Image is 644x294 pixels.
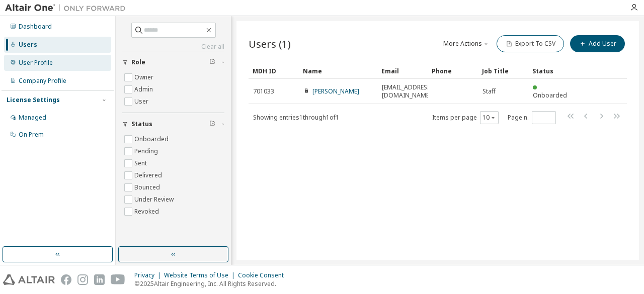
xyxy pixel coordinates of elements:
[19,41,37,49] div: Users
[134,133,171,145] label: Onboarded
[111,274,125,285] img: youtube.svg
[238,271,290,279] div: Cookie Consent
[134,95,150,108] label: User
[19,23,52,31] div: Dashboard
[164,271,238,279] div: Website Terms of Use
[122,43,224,51] a: Clear all
[303,63,373,79] div: Name
[442,35,491,52] button: More Actions
[253,87,274,95] span: 701033
[94,274,105,285] img: linkedin.svg
[209,58,215,66] span: Clear filter
[134,181,162,193] label: Bounced
[77,274,88,285] img: instagram.svg
[570,35,625,52] button: Add User
[508,111,556,124] span: Page n.
[134,193,176,206] label: Under Review
[134,206,161,218] label: Revoked
[3,274,55,285] img: altair_logo.svg
[19,114,46,122] div: Managed
[209,120,215,128] span: Clear filter
[19,77,66,85] div: Company Profile
[134,279,290,288] p: © 2025 Altair Engineering, Inc. All Rights Reserved.
[482,87,496,95] span: Staff
[532,63,575,79] div: Status
[7,96,60,104] div: License Settings
[134,271,164,279] div: Privacy
[249,37,291,51] span: Users (1)
[134,157,149,169] label: Sent
[253,63,295,79] div: MDH ID
[382,83,433,100] span: [EMAIL_ADDRESS][DOMAIN_NAME]
[253,113,339,122] span: Showing entries 1 through 1 of 1
[533,91,567,100] span: Onboarded
[497,35,564,52] button: Export To CSV
[134,169,164,181] label: Delivered
[122,113,224,135] button: Status
[131,58,145,66] span: Role
[134,145,160,157] label: Pending
[482,114,496,122] button: 10
[381,63,424,79] div: Email
[131,120,152,128] span: Status
[312,87,359,95] a: [PERSON_NAME]
[432,111,499,124] span: Items per page
[5,3,131,13] img: Altair One
[19,131,44,139] div: On Prem
[122,51,224,73] button: Role
[61,274,71,285] img: facebook.svg
[134,83,155,95] label: Admin
[432,63,474,79] div: Phone
[482,63,524,79] div: Job Title
[134,71,155,83] label: Owner
[19,59,53,67] div: User Profile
